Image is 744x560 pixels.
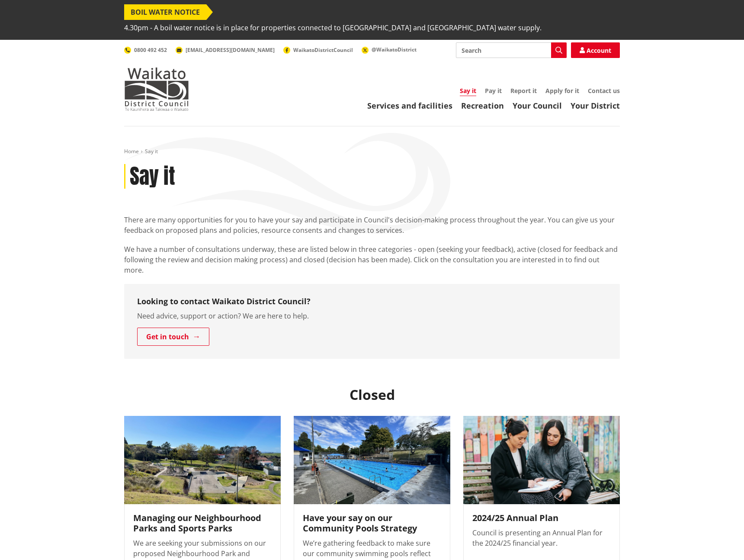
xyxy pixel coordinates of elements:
[124,215,620,235] p: There are many opportunities for you to have your say and participate in Council's decision-makin...
[124,244,620,275] p: We have a number of consultations underway, these are listed below in three categories - open (se...
[362,46,417,53] a: @WaikatoDistrict
[367,100,452,111] a: Services and facilities
[463,416,620,504] img: ANNUAL PLAN 2024
[176,46,275,54] a: [EMAIL_ADDRESS][DOMAIN_NAME]
[456,42,567,58] input: Search input
[571,100,620,111] a: Your District
[186,46,275,54] span: [EMAIL_ADDRESS][DOMAIN_NAME]
[510,87,537,95] a: Report it
[513,100,562,111] a: Your Council
[485,87,502,95] a: Pay it
[145,148,158,155] span: Say it
[293,46,353,54] span: WaikatoDistrictCouncil
[372,46,417,53] span: @WaikatoDistrict
[303,513,441,534] h3: Have your say on our Community Pools Strategy
[472,528,611,548] p: Council is presenting an Annual Plan for the 2024/25 financial year.
[588,87,620,95] a: Contact us
[124,416,281,504] img: Neighbourhood and Sports Park RMP Photo
[124,148,139,155] a: Home
[545,87,579,95] a: Apply for it
[130,164,175,189] h1: Say it
[472,513,611,523] h3: 2024/25 Annual Plan
[124,386,620,403] h2: Closed
[137,297,607,306] h3: Looking to contact Waikato District Council?
[124,148,620,155] nav: breadcrumb
[283,46,353,54] a: WaikatoDistrictCouncil
[137,311,607,321] p: Need advice, support or action? We are here to help.
[124,4,206,20] span: BOIL WATER NOTICE
[137,328,209,346] a: Get in touch
[124,20,542,35] span: 4.30pm - A boil water notice is in place for properties connected to [GEOGRAPHIC_DATA] and [GEOGR...
[124,46,167,54] a: 0800 492 452
[133,513,272,534] h3: Managing our Neighbourhood Parks and Sports Parks
[294,416,450,504] img: Community Pools - Photo
[460,87,476,96] a: Say it
[134,46,167,54] span: 0800 492 452
[124,68,189,111] img: Waikato District Council - Te Kaunihera aa Takiwaa o Waikato
[461,100,504,111] a: Recreation
[571,42,620,58] a: Account
[704,524,735,555] iframe: Messenger Launcher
